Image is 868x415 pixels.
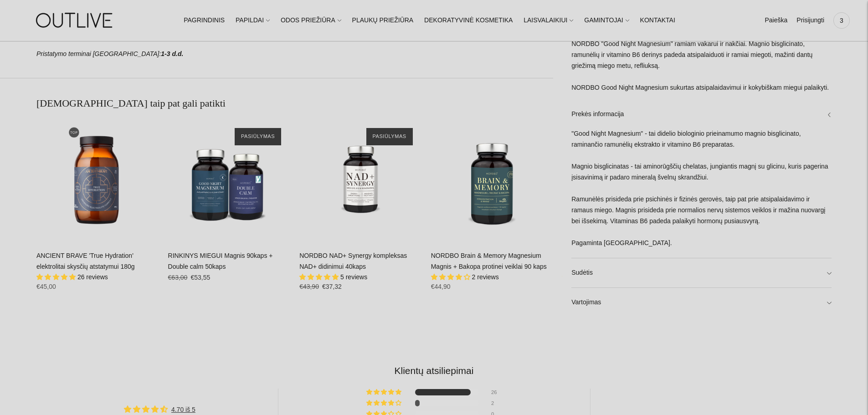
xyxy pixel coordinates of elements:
[571,128,832,257] div: "Good Night Magnesium" - tai didelio biologinio prieinamumo magnio bisglicinato, raminančio ramun...
[524,10,573,31] a: LAISVALAIKIUI
[36,283,56,290] span: €45,00
[184,10,225,31] a: PAGRINDINIS
[366,400,403,406] div: 7% (2) reviews with 4 star rating
[491,400,502,406] div: 2
[236,10,270,31] a: PAPILDAI
[322,283,342,290] span: €37,32
[36,50,161,57] em: Pristatymo terminai [GEOGRAPHIC_DATA]:
[571,39,832,93] p: NORDBO "Good Night Magnesium" ramiam vakarui ir nakčiai. Magnio bisglicinato, ramunėlių ir vitami...
[833,10,850,31] a: 3
[36,97,553,110] h2: [DEMOGRAPHIC_DATA] taip pat gali patikti
[571,287,832,317] a: Vartojimas
[18,5,132,36] img: OUTLIVE
[431,283,451,290] span: €44,90
[584,10,629,31] a: GAMINTOJAI
[571,258,832,287] a: Sudėtis
[44,364,824,377] h2: Klientų atsiliepimai
[161,50,183,57] strong: 1-3 d.d.
[431,119,554,241] a: NORDBO Brain & Memory Magnesium Magnis + Bakopa protinei veiklai 90 kaps
[77,273,108,281] span: 26 reviews
[36,119,159,241] a: ANCIENT BRAVE 'True Hydration' elektrolitai skysčių atstatymui 180g
[835,14,848,27] span: 3
[168,119,291,241] a: RINKINYS MIEGUI Magnis 90kaps + Double calm 50kaps
[299,273,340,281] span: 5.00 stars
[299,252,407,270] a: NORDBO NAD+ Synergy kompleksas NAD+ didinimui 40kaps
[796,10,824,31] a: Prisijungti
[171,406,195,413] a: 4.70 iš 5
[124,404,198,415] div: Average rating is 4.70 stars
[431,273,472,281] span: 4.00 stars
[366,389,403,395] div: 87% (26) reviews with 5 star rating
[765,10,787,31] a: Paieška
[640,10,675,31] a: KONTAKTAI
[431,252,547,270] a: NORDBO Brain & Memory Magnesium Magnis + Bakopa protinei veiklai 90 kaps
[36,273,77,281] span: 4.88 stars
[299,283,319,290] s: €43,90
[168,274,188,281] s: €63,00
[424,10,513,31] a: DEKORATYVINĖ KOSMETIKA
[491,389,502,395] div: 26
[472,273,499,281] span: 2 reviews
[340,273,367,281] span: 5 reviews
[36,252,135,270] a: ANCIENT BRAVE 'True Hydration' elektrolitai skysčių atstatymui 180g
[571,99,832,128] a: Prekės informacija
[281,10,341,31] a: ODOS PRIEŽIŪRA
[168,252,273,270] a: RINKINYS MIEGUI Magnis 90kaps + Double calm 50kaps
[299,119,422,241] a: NORDBO NAD+ Synergy kompleksas NAD+ didinimui 40kaps
[352,10,414,31] a: PLAUKŲ PRIEŽIŪRA
[190,274,210,281] span: €53,55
